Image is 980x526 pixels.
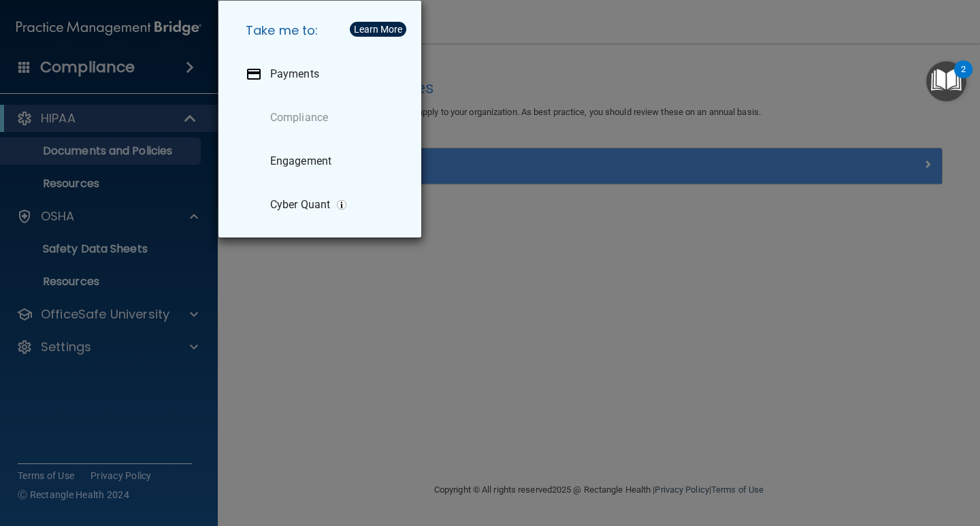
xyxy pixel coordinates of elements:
[235,186,410,224] a: Cyber Quant
[235,55,410,93] a: Payments
[926,61,966,101] button: Open Resource Center, 2 new notifications
[350,22,406,37] button: Learn More
[235,142,410,180] a: Engagement
[961,69,966,87] div: 2
[235,99,410,137] a: Compliance
[270,198,330,212] p: Cyber Quant
[745,429,964,484] iframe: Drift Widget Chat Controller
[354,24,402,34] div: Learn More
[235,12,410,50] h5: Take me to:
[270,67,319,81] p: Payments
[270,154,331,168] p: Engagement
